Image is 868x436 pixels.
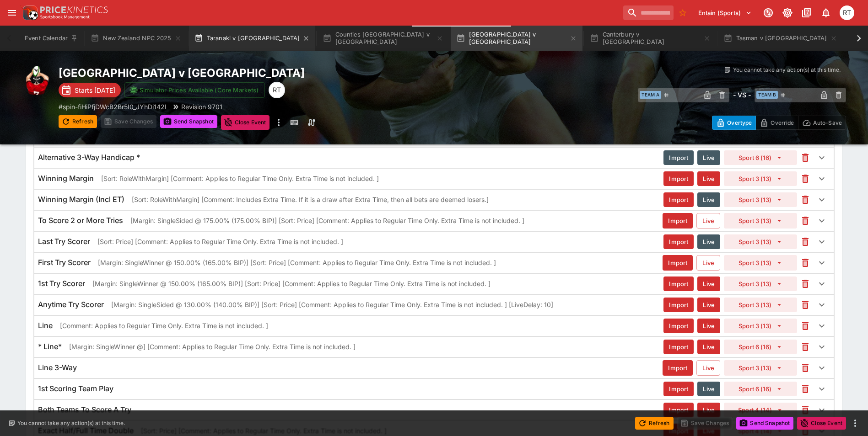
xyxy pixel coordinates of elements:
[724,319,797,333] button: Sport 3 (13)
[693,5,757,20] button: Select Tenant
[718,26,842,51] button: Tasman v [GEOGRAPHIC_DATA]
[724,403,797,417] button: Sport 4 (14)
[40,15,90,19] img: Sportsbook Management
[663,171,694,186] button: Import
[17,419,125,427] p: You cannot take any action(s) at this time.
[663,360,693,376] button: Import
[813,118,842,128] p: Auto-Save
[160,115,217,128] button: Send Snapshot
[663,150,694,165] button: Import
[724,276,797,291] button: Sport 3 (13)
[4,5,20,21] button: open drawer
[663,213,693,229] button: Import
[724,171,797,186] button: Sport 3 (13)
[724,360,797,376] button: Sport 3 (13)
[663,255,693,271] button: Import
[19,26,83,51] button: Event Calendar
[38,258,91,267] h6: First Try Scorer
[850,418,861,429] button: more
[584,26,716,51] button: Canterbury v [GEOGRAPHIC_DATA]
[712,116,756,130] button: Overtype
[181,102,222,112] p: Revision 9701
[727,118,752,128] p: Overtype
[712,116,846,130] div: Start From
[317,26,449,51] button: Counties [GEOGRAPHIC_DATA] v [GEOGRAPHIC_DATA]
[771,118,794,128] p: Override
[724,213,797,229] button: Sport 3 (13)
[697,298,720,312] button: Live
[623,5,674,20] input: search
[663,234,694,249] button: Import
[663,298,694,312] button: Import
[38,363,77,372] h6: Line 3-Way
[696,213,720,229] button: Live
[697,150,720,165] button: Live
[697,234,720,249] button: Live
[38,279,85,288] h6: 1st Try Scorer
[837,3,857,23] button: Richard Tatton
[69,342,356,351] p: [Margin: SingleWinner @] [Comment: Applies to Regular Time Only. Extra Time is not included. ]
[38,153,140,162] h6: Alternative 3-Way Handicap *
[696,360,720,376] button: Live
[798,5,815,21] button: Documentation
[697,340,720,354] button: Live
[59,102,167,112] p: Copy To Clipboard
[697,276,720,291] button: Live
[697,403,720,417] button: Live
[85,26,187,51] button: New Zealand NPC 2025
[724,298,797,312] button: Sport 3 (13)
[663,192,694,207] button: Import
[724,192,797,207] button: Sport 3 (13)
[20,4,38,22] img: PriceKinetics Logo
[38,216,123,225] h6: To Score 2 or More Tries
[724,340,797,354] button: Sport 6 (16)
[60,321,268,330] p: [Comment: Applies to Regular Time Only. Extra Time is not included. ]
[635,417,674,430] button: Refresh
[697,382,720,396] button: Live
[733,66,841,74] p: You cannot take any action(s) at this time.
[663,403,694,417] button: Import
[797,417,846,430] button: Close Event
[760,5,776,21] button: Connected to PK
[59,66,453,80] h2: Copy To Clipboard
[451,26,582,51] button: [GEOGRAPHIC_DATA] v [GEOGRAPHIC_DATA]
[663,340,694,354] button: Import
[98,258,496,267] p: [Margin: SingleWinner @ 150.00% (165.00% BIP)] [Sort: Price] [Comment: Applies to Regular Time On...
[189,26,316,51] button: Taranaki v [GEOGRAPHIC_DATA]
[733,90,751,100] h6: - VS -
[38,174,94,183] h6: Winning Margin
[640,91,661,99] span: Team A
[818,5,834,21] button: Notifications
[40,6,108,13] img: PriceKinetics
[38,384,113,393] h6: 1st Scoring Team Play
[663,319,694,333] button: Import
[724,234,797,249] button: Sport 3 (13)
[756,91,778,99] span: Team B
[97,237,343,246] p: [Sort: Price] [Comment: Applies to Regular Time Only. Extra Time is not included. ]
[132,195,489,204] p: [Sort: RoleWithMargin] [Comment: Includes Extra Time. If it is a draw after Extra Time, then all ...
[101,174,379,183] p: [Sort: RoleWithMargin] [Comment: Applies to Regular Time Only. Extra Time is not included. ]
[675,5,690,20] button: No Bookmarks
[663,382,694,396] button: Import
[38,321,53,330] h6: Line
[696,255,720,271] button: Live
[779,5,796,21] button: Toggle light/dark mode
[697,319,720,333] button: Live
[724,382,797,396] button: Sport 6 (16)
[736,417,793,430] button: Send Snapshot
[59,115,97,128] button: Refresh
[697,192,720,207] button: Live
[663,276,694,291] button: Import
[38,300,104,309] h6: Anytime Try Scorer
[124,82,265,98] button: Simulator Prices Available (Core Markets)
[273,115,284,130] button: more
[269,82,285,98] div: Richard Tatton
[130,216,524,225] p: [Margin: SingleSided @ 175.00% (175.00% BIP)] [Sort: Price] [Comment: Applies to Regular Time Onl...
[38,405,131,415] h6: Both Teams To Score A Try
[22,66,51,95] img: rugby_union.png
[798,116,846,130] button: Auto-Save
[755,116,798,130] button: Override
[75,85,115,95] p: Starts [DATE]
[92,279,491,288] p: [Margin: SingleWinner @ 150.00% (165.00% BIP)] [Sort: Price] [Comment: Applies to Regular Time On...
[221,115,270,130] button: Close Event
